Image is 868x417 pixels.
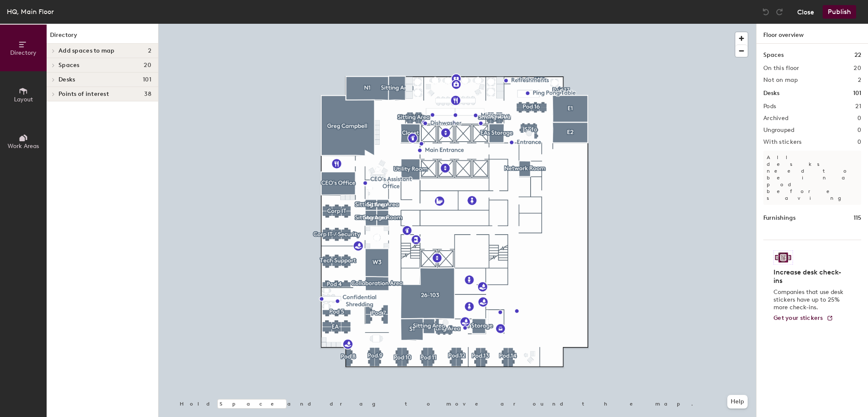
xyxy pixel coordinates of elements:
span: Spaces [58,62,80,69]
h1: Desks [763,89,779,98]
h1: Furnishings [763,213,796,223]
span: 38 [144,91,151,98]
h2: 20 [854,65,861,72]
h1: Spaces [763,50,784,60]
h2: Pods [763,103,776,110]
h2: 0 [857,139,861,146]
h2: Not on map [763,77,798,84]
span: Directory [10,49,36,56]
img: Undo [762,8,770,16]
div: HQ, Main Floor [7,6,54,17]
span: Desks [58,76,75,83]
p: Companies that use desk stickers have up to 25% more check-ins. [773,288,846,311]
h1: 22 [854,50,861,60]
img: Redo [775,8,784,16]
h1: 115 [854,213,861,223]
span: Layout [14,96,33,103]
h2: On this floor [763,65,799,72]
button: Help [727,395,748,409]
h2: 0 [857,127,861,134]
button: Publish [823,5,856,19]
span: 101 [143,76,151,83]
button: Close [797,5,814,19]
h2: With stickers [763,139,802,146]
span: Points of interest [58,91,109,98]
h1: Floor overview [757,24,868,44]
h2: Archived [763,115,788,122]
h2: 2 [858,77,861,84]
img: Sticker logo [773,250,793,265]
span: Add spaces to map [58,48,115,54]
span: 20 [144,62,151,69]
span: Get your stickers [773,314,823,322]
span: Work Areas [8,143,39,150]
p: All desks need to be in a pod before saving [763,151,861,205]
h2: 21 [855,103,861,110]
h4: Increase desk check-ins [773,268,846,285]
h1: 101 [853,89,861,98]
h2: Ungrouped [763,127,795,134]
h2: 0 [857,115,861,122]
a: Get your stickers [773,315,833,322]
h1: Directory [47,31,158,44]
span: 2 [148,48,151,54]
